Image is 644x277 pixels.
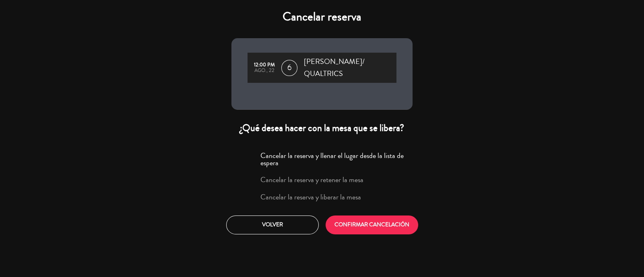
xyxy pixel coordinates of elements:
label: Cancelar la reserva y retener la mesa [260,176,363,183]
button: CONFIRMAR CANCELACIÓN [326,215,418,234]
span: 6 [281,60,297,76]
div: 12:00 PM [252,62,277,68]
label: Cancelar la reserva y llenar el lugar desde la lista de espera [260,152,408,166]
div: ago., 22 [252,68,277,74]
button: Volver [226,215,319,234]
span: [PERSON_NAME]/ QUALTRICS [304,56,396,80]
label: Cancelar la reserva y liberar la mesa [260,193,361,201]
h4: Cancelar reserva [231,10,413,24]
div: ¿Qué desea hacer con la mesa que se libera? [231,122,413,134]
